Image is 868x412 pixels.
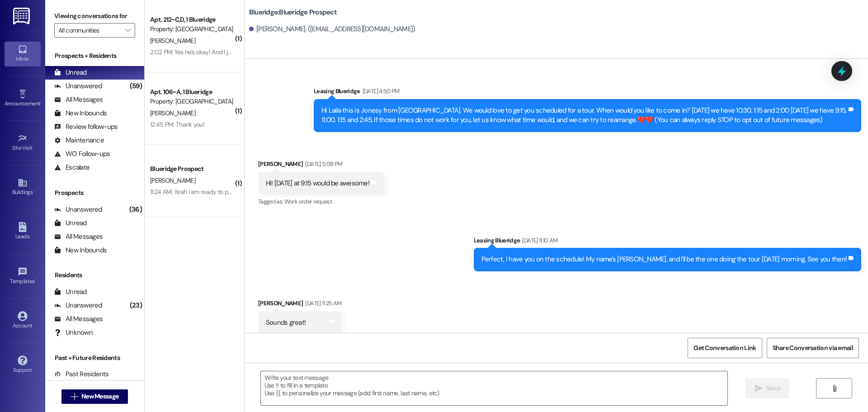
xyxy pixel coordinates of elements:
div: Unanswered [54,81,102,91]
a: Support [5,353,41,377]
div: [DATE] 11:10 AM [520,236,557,245]
div: (36) [127,203,144,217]
div: Review follow-ups [54,122,118,132]
div: Hi Laila this is Jonesy from [GEOGRAPHIC_DATA]. We would love to get you scheduled for a tour. Wh... [321,106,847,125]
div: [DATE] 5:08 PM [303,159,342,169]
div: [DATE] 4:50 PM [360,86,400,96]
label: Viewing conversations for [54,9,135,23]
div: Perfect, I have you on the schedule! My name's [PERSON_NAME], and I'll be the one doing the tour ... [481,255,847,264]
div: Unread [54,68,87,77]
div: Unread [54,287,87,297]
div: Residents [45,270,144,280]
div: New Inbounds [54,109,107,118]
div: [PERSON_NAME] [258,298,342,311]
div: Past Residents [54,369,109,379]
span: • [40,99,42,105]
div: All Messages [54,314,103,324]
div: Escalate [54,163,90,172]
div: Unanswered [54,205,102,214]
div: Blueridge Prospect [150,164,234,174]
div: Past + Future Residents [45,353,144,363]
span: Work order request [284,198,332,205]
div: WO Follow-ups [54,149,110,159]
span: • [33,143,34,150]
div: (59) [127,79,144,93]
span: • [35,277,36,283]
div: Property: [GEOGRAPHIC_DATA] [150,97,234,106]
div: All Messages [54,232,103,242]
i:  [831,385,838,392]
div: Sounds great! [266,318,306,327]
span: New Message [81,392,118,401]
span: [PERSON_NAME] [150,176,195,185]
span: Get Conversation Link [693,343,756,353]
a: Templates • [5,264,41,289]
div: 11:24 AM: Yeah I am ready to pay [DATE] I just wanted to make sure that the additional fee where ... [150,188,533,196]
input: All communities [58,23,121,38]
span: Share Conversation via email [773,343,853,353]
a: Inbox [5,42,41,66]
div: [PERSON_NAME] [258,159,384,172]
div: Tagged as: [258,195,384,208]
i:  [755,385,762,392]
div: New Inbounds [54,246,107,255]
div: (23) [127,298,144,313]
div: Hi! [DATE] at 9:15 would be awesome! [266,179,369,188]
div: Unanswered [54,301,102,310]
button: New Message [61,389,128,404]
div: [DATE] 11:25 AM [303,298,341,308]
img: ResiDesk Logo [13,8,32,24]
div: Prospects + Residents [45,51,144,61]
div: Unread [54,218,87,228]
div: Apt. 212~C,D, 1 Blueridge [150,15,234,24]
span: [PERSON_NAME] [150,37,195,45]
div: 12:45 PM: Thank you! [150,120,204,128]
div: Maintenance [54,136,104,145]
div: Prospects [45,188,144,198]
span: Send [766,384,780,393]
div: Leasing Blueridge [474,236,862,248]
a: Account [5,308,41,333]
div: 2:02 PM: Yes he's okay! And I just wanted to make sure cause I thought they had done our cleaning... [150,48,563,56]
a: Leads [5,219,41,244]
div: All Messages [54,95,103,104]
i:  [71,393,78,400]
div: Unknown [54,328,93,337]
span: [PERSON_NAME] [150,109,195,117]
div: [PERSON_NAME]. ([EMAIL_ADDRESS][DOMAIN_NAME]) [249,24,415,34]
button: Send [745,378,789,398]
i:  [125,27,130,34]
button: Get Conversation Link [688,338,762,358]
div: Apt. 106~A, 1 Blueridge [150,87,234,97]
a: Site Visit • [5,131,41,155]
div: Property: [GEOGRAPHIC_DATA] [150,24,234,34]
button: Share Conversation via email [767,338,859,358]
b: Blueridge: Blueridge Prospect [249,8,337,17]
div: Leasing Blueridge [314,86,861,99]
a: Buildings [5,175,41,199]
